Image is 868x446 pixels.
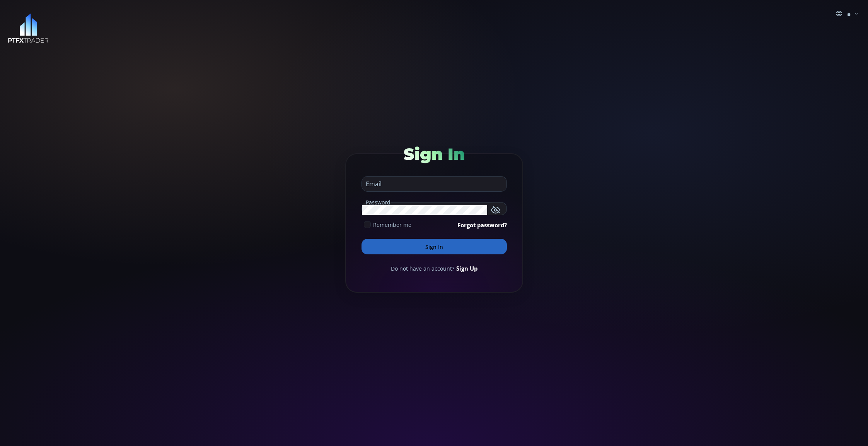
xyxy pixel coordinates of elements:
[8,14,49,43] img: LOGO
[362,264,507,273] div: Do not have an account?
[373,221,411,229] span: Remember me
[457,221,507,229] a: Forgot password?
[404,144,465,164] span: Sign In
[362,239,507,254] button: Sign In
[456,264,477,273] a: Sign Up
